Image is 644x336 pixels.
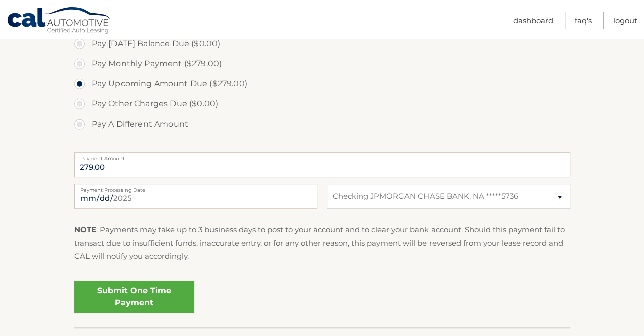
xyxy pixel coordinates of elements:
label: Pay Other Charges Due ($0.00) [74,94,570,114]
label: Pay [DATE] Balance Due ($0.00) [74,34,570,54]
a: Cal Automotive [7,7,112,36]
strong: NOTE [74,225,96,234]
p: : Payments may take up to 3 business days to post to your account and to clear your bank account.... [74,223,570,263]
input: Payment Date [74,184,317,209]
label: Payment Processing Date [74,184,317,192]
label: Pay Upcoming Amount Due ($279.00) [74,74,570,94]
a: Logout [613,12,637,29]
a: FAQ's [575,12,592,29]
a: Dashboard [513,12,553,29]
input: Payment Amount [74,152,570,177]
label: Payment Amount [74,152,570,160]
label: Pay A Different Amount [74,114,570,134]
a: Submit One Time Payment [74,281,194,313]
label: Pay Monthly Payment ($279.00) [74,54,570,74]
